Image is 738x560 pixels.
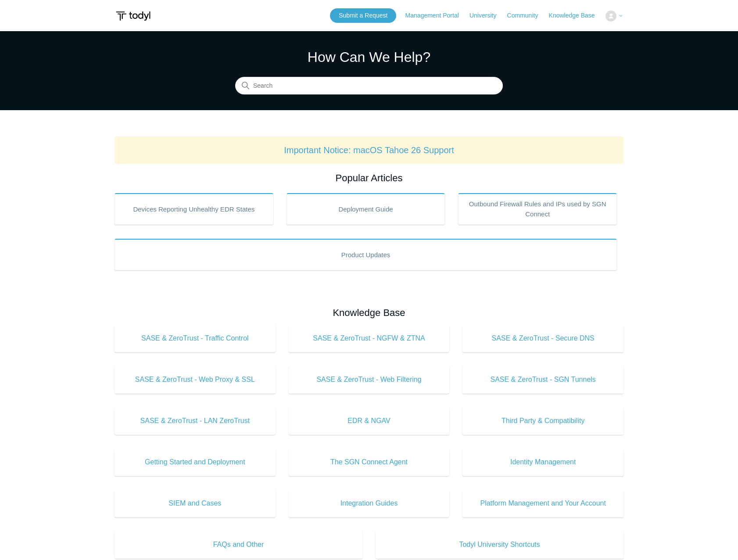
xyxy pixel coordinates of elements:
a: Knowledge Base [549,11,604,20]
a: The SGN Connect Agent [289,448,450,476]
span: FAQs and Other [128,539,349,550]
a: FAQs and Other [115,531,362,559]
span: SASE & ZeroTrust - Secure DNS [476,333,610,344]
a: Identity Management [462,448,623,476]
a: Important Notice: macOS Tahoe 26 Support [284,145,454,155]
span: Platform Management and Your Account [476,498,610,509]
a: Getting Started and Deployment [115,448,276,476]
a: Integration Guides [289,489,450,517]
img: Todyl Support Center Help Center home page [115,8,152,24]
a: Outbound Firewall Rules and IPs used by SGN Connect [458,193,617,225]
a: SASE & ZeroTrust - Traffic Control [115,324,276,352]
a: Management Portal [405,11,468,20]
a: Todyl University Shortcuts [376,531,623,559]
h1: How Can We Help? [235,47,503,68]
h2: Knowledge Base [115,305,623,320]
a: SASE & ZeroTrust - SGN Tunnels [462,366,623,394]
span: SASE & ZeroTrust - Web Filtering [302,374,437,385]
a: SASE & ZeroTrust - Secure DNS [462,324,623,352]
span: Identity Management [476,457,610,467]
a: University [469,11,505,20]
span: SASE & ZeroTrust - LAN ZeroTrust [128,416,262,426]
a: EDR & NGAV [289,407,450,435]
a: Community [507,11,547,20]
span: Third Party & Compatibility [476,416,610,426]
a: SIEM and Cases [115,489,276,517]
span: Todyl University Shortcuts [389,539,610,550]
a: Devices Reporting Unhealthy EDR States [115,193,273,225]
a: Submit a Request [330,8,396,23]
a: Deployment Guide [287,193,445,225]
a: SASE & ZeroTrust - Web Filtering [289,366,450,394]
a: SASE & ZeroTrust - NGFW & ZTNA [289,324,450,352]
h2: Popular Articles [115,171,623,185]
input: Search [235,77,503,95]
span: Integration Guides [302,498,437,509]
span: SASE & ZeroTrust - NGFW & ZTNA [302,333,437,344]
span: SIEM and Cases [128,498,262,509]
a: Product Updates [115,239,617,270]
span: SASE & ZeroTrust - Traffic Control [128,333,262,344]
span: SASE & ZeroTrust - SGN Tunnels [476,374,610,385]
span: The SGN Connect Agent [302,457,437,467]
span: SASE & ZeroTrust - Web Proxy & SSL [128,374,262,385]
a: SASE & ZeroTrust - Web Proxy & SSL [115,366,276,394]
a: Platform Management and Your Account [462,489,623,517]
a: SASE & ZeroTrust - LAN ZeroTrust [115,407,276,435]
span: EDR & NGAV [302,416,437,426]
span: Getting Started and Deployment [128,457,262,467]
a: Third Party & Compatibility [462,407,623,435]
